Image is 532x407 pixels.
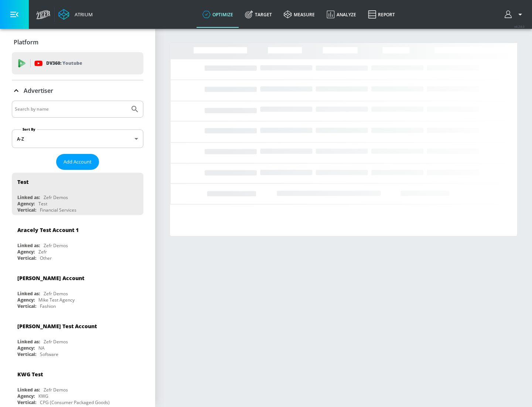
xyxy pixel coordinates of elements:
[12,80,143,101] div: Advertiser
[197,1,239,28] a: optimize
[38,345,45,351] div: NA
[56,154,99,170] button: Add Account
[17,255,36,261] div: Vertical:
[17,226,79,233] div: Aracely Test Account 1
[40,255,52,261] div: Other
[12,221,143,263] div: Aracely Test Account 1Linked as:Zefr DemosAgency:ZefrVertical:Other
[40,303,56,309] div: Fashion
[64,158,92,166] span: Add Account
[38,201,47,207] div: Test
[17,399,36,406] div: Vertical:
[239,1,278,28] a: Target
[17,387,40,393] div: Linked as:
[44,242,68,249] div: Zefr Demos
[38,249,47,255] div: Zefr
[40,399,110,406] div: CPG (Consumer Packaged Goods)
[44,339,68,345] div: Zefr Demos
[17,275,84,282] div: [PERSON_NAME] Account
[40,207,76,213] div: Financial Services
[12,269,143,311] div: [PERSON_NAME] AccountLinked as:Zefr DemosAgency:Mike Test AgencyVertical:Fashion
[17,290,40,297] div: Linked as:
[58,9,93,20] a: Atrium
[12,317,143,359] div: [PERSON_NAME] Test AccountLinked as:Zefr DemosAgency:NAVertical:Software
[21,127,37,132] label: Sort By
[38,297,75,303] div: Mike Test Agency
[514,24,525,28] span: v 4.24.0
[12,173,143,215] div: TestLinked as:Zefr DemosAgency:TestVertical:Financial Services
[12,52,143,74] div: DV360: Youtube
[46,59,82,67] p: DV360:
[17,393,35,399] div: Agency:
[44,387,68,393] div: Zefr Demos
[17,339,40,345] div: Linked as:
[17,351,36,357] div: Vertical:
[38,393,48,399] div: KWG
[17,201,35,207] div: Agency:
[17,194,40,201] div: Linked as:
[17,345,35,351] div: Agency:
[17,242,40,249] div: Linked as:
[17,371,43,378] div: KWG Test
[40,351,58,357] div: Software
[17,297,35,303] div: Agency:
[24,87,53,95] p: Advertiser
[321,1,362,28] a: Analyze
[278,1,321,28] a: measure
[17,303,36,309] div: Vertical:
[17,249,35,255] div: Agency:
[15,104,127,114] input: Search by name
[17,178,28,185] div: Test
[44,290,68,297] div: Zefr Demos
[62,59,82,67] p: Youtube
[72,11,93,18] div: Atrium
[17,323,97,330] div: [PERSON_NAME] Test Account
[12,32,143,53] div: Platform
[14,38,38,46] p: Platform
[362,1,401,28] a: Report
[12,129,143,148] div: A-Z
[17,207,36,213] div: Vertical:
[44,194,68,201] div: Zefr Demos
